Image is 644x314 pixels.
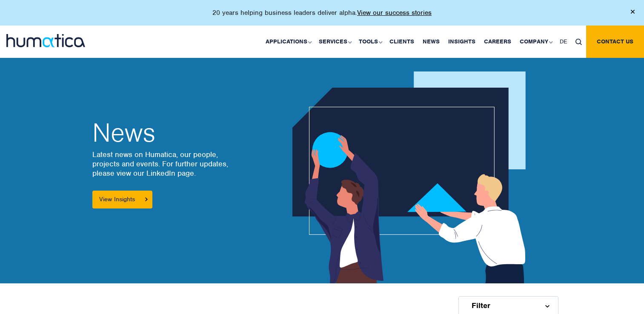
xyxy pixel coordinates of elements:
h2: News [92,120,235,146]
a: Services [315,26,355,58]
a: Contact us [586,26,644,58]
a: News [418,26,444,58]
span: Filter [472,302,490,309]
p: Latest news on Humatica, our people, projects and events. For further updates, please view our Li... [92,150,235,178]
a: Applications [261,26,315,58]
a: Careers [480,26,515,58]
a: View our success stories [357,9,432,17]
a: Tools [355,26,385,58]
a: Insights [444,26,480,58]
img: arrowicon [145,197,148,201]
img: d_arroww [545,305,549,308]
p: 20 years helping business leaders deliver alpha. [212,9,432,17]
img: news_ban1 [292,71,533,283]
img: search_icon [575,39,582,45]
img: logo [6,34,85,47]
a: DE [555,26,571,58]
a: View Insights [92,191,152,208]
span: DE [560,38,567,45]
a: Company [515,26,555,58]
a: Clients [385,26,418,58]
